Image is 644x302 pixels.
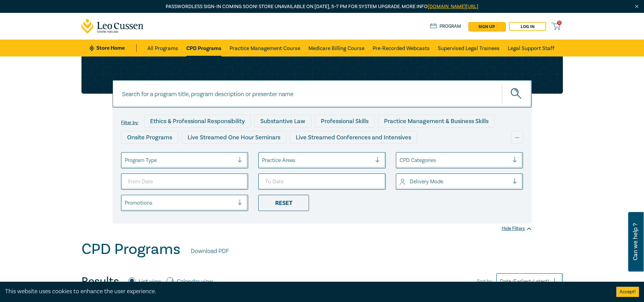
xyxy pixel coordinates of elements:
a: Practice Management Course [230,40,300,56]
label: List view [139,277,161,286]
a: Log in [509,22,546,31]
input: From Date [121,173,248,190]
a: Program [430,23,461,30]
a: Download PDF [191,247,229,256]
div: National Programs [390,147,452,160]
span: 0 [557,21,562,25]
span: Can we help ? [632,216,639,268]
input: Search for a program title, program description or presenter name [113,80,532,108]
span: Sort by: [477,278,493,285]
div: Live Streamed One Hour Seminars [182,131,286,144]
div: Hide Filters [502,225,532,232]
a: sign up [468,22,505,31]
div: Onsite Programs [121,131,178,144]
div: 10 CPD Point Packages [313,147,387,160]
input: select [400,178,401,185]
a: CPD Programs [186,40,221,56]
div: ... [511,131,523,144]
div: Live Streamed Conferences and Intensives [290,131,417,144]
label: Calendar view [177,277,213,286]
input: select [262,157,263,164]
a: Store Home [90,44,137,52]
div: This website uses cookies to enhance the user experience. [5,287,606,296]
div: Pre-Recorded Webcasts [232,147,309,160]
input: Sort by [500,278,501,285]
input: select [400,157,401,164]
button: Accept cookies [616,287,639,297]
div: Reset [258,195,309,211]
input: select [125,199,126,207]
a: Legal Support Staff [508,40,554,56]
a: [DOMAIN_NAME][URL] [428,3,478,10]
div: Live Streamed Practical Workshops [121,147,228,160]
a: Pre-Recorded Webcasts [373,40,430,56]
a: Supervised Legal Trainees [438,40,500,56]
h1: CPD Programs [81,240,181,258]
div: Professional Skills [315,115,375,127]
a: Medicare Billing Course [308,40,364,56]
div: Practice Management & Business Skills [378,115,495,127]
div: Substantive Law [254,115,311,127]
img: Close [634,4,640,9]
p: Passwordless sign-in coming soon! Store unavailable on [DATE], 5–7 PM for system upgrade. More info [81,3,563,10]
h4: Results [81,275,119,288]
a: All Programs [147,40,178,56]
div: Ethics & Professional Responsibility [144,115,251,127]
input: select [125,157,126,164]
input: To Date [258,173,386,190]
label: Filter by: [121,120,139,125]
